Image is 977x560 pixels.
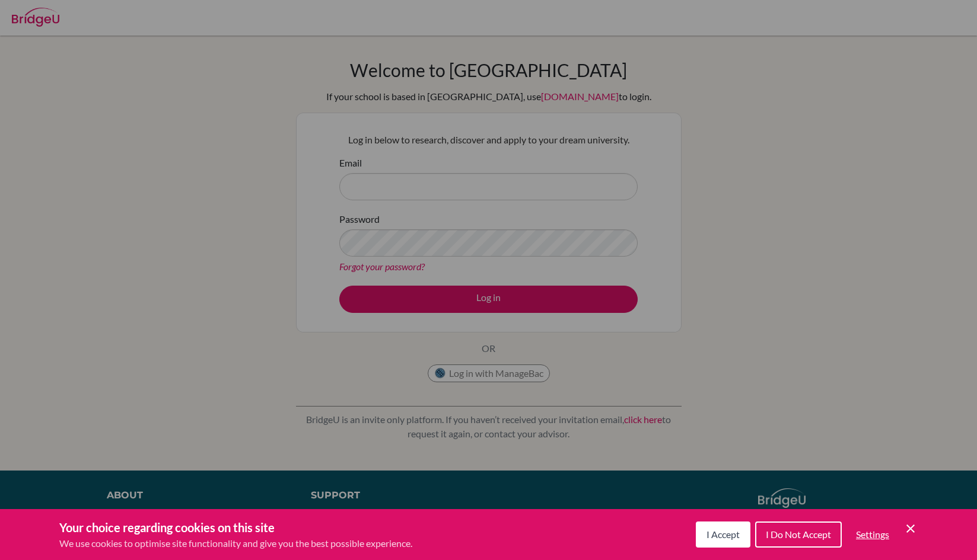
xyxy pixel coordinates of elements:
span: Settings [856,529,889,540]
button: I Accept [696,521,750,548]
button: Save and close [903,521,918,536]
p: We use cookies to optimise site functionality and give you the best possible experience. [59,536,412,551]
h3: Your choice regarding cookies on this site [59,519,412,536]
span: I Accept [707,529,740,540]
button: I Do Not Accept [755,521,842,548]
button: Settings [846,523,899,546]
span: I Do Not Accept [766,529,831,540]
